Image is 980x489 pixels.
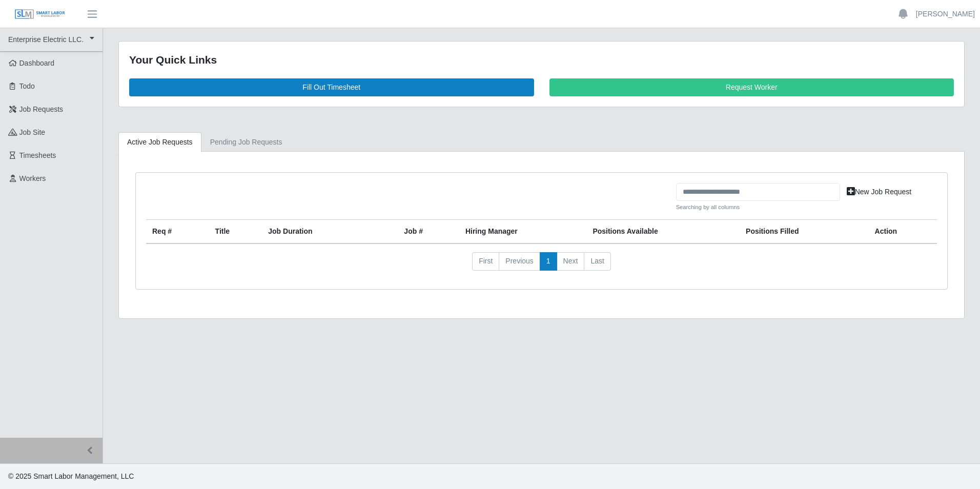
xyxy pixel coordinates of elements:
a: 1 [540,252,557,271]
span: Todo [19,82,35,90]
div: Your Quick Links [129,52,954,68]
a: [PERSON_NAME] [916,9,975,19]
a: Active Job Requests [118,132,201,152]
th: Title [209,220,262,244]
th: Action [869,220,937,244]
small: Searching by all columns [676,203,840,212]
th: Req # [146,220,209,244]
a: New Job Request [840,183,918,201]
th: Hiring Manager [459,220,586,244]
span: © 2025 Smart Labor Management, LLC [8,472,134,480]
span: Job Requests [19,105,64,113]
th: Positions Filled [740,220,869,244]
span: job site [19,128,46,136]
a: Request Worker [549,78,954,96]
th: Job # [398,220,459,244]
a: Fill Out Timesheet [129,78,534,96]
th: Job Duration [262,220,374,244]
span: Workers [19,174,46,182]
th: Positions Available [586,220,740,244]
span: Dashboard [19,59,55,67]
nav: pagination [146,252,937,279]
a: Pending Job Requests [201,132,291,152]
img: SLM Logo [14,9,66,20]
span: Timesheets [19,151,56,159]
